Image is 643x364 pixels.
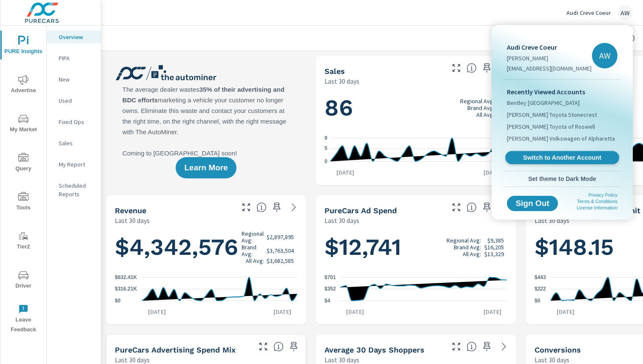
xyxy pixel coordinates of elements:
span: Set theme to Dark Mode [507,175,617,183]
p: Recently Viewed Accounts [507,87,617,97]
p: [EMAIL_ADDRESS][DOMAIN_NAME] [507,64,592,73]
span: [PERSON_NAME] Toyota of Roswell [507,122,595,131]
span: Bentley [GEOGRAPHIC_DATA] [507,99,580,107]
span: [PERSON_NAME] Volkswagen of Alpharetta [507,134,615,143]
a: Terms & Conditions [577,199,617,204]
div: AW [592,43,617,68]
a: License Information [577,205,617,210]
span: [PERSON_NAME] Toyota Stonecrest [507,110,597,119]
p: [PERSON_NAME] [507,54,592,62]
span: Sign Out [514,200,551,207]
p: Audi Creve Coeur [507,42,592,52]
button: Sign Out [507,196,558,211]
button: Set theme to Dark Mode [504,171,621,186]
a: Privacy Policy [589,192,617,198]
span: Switch to Another Account [510,154,614,162]
a: Switch to Another Account [505,151,619,164]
